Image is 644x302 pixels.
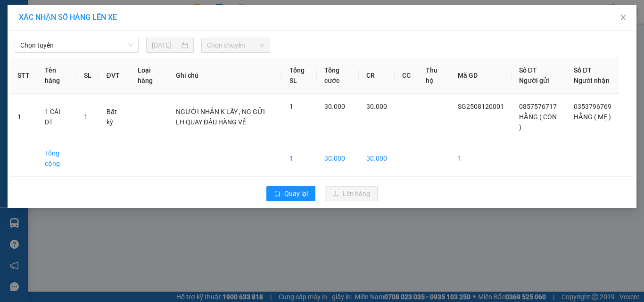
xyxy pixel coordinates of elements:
button: uploadLên hàng [325,186,378,201]
span: rollback [274,190,281,198]
span: 0353796769 [574,103,611,110]
td: Tổng cộng [37,140,76,177]
th: ĐVT [99,57,130,94]
th: Tổng SL [282,57,317,94]
th: Tổng cước [317,57,359,94]
td: 30.000 [359,140,395,177]
span: Số ĐT [574,66,592,74]
th: Thu hộ [418,57,450,94]
th: Mã GD [450,57,512,94]
button: Close [610,5,636,31]
th: SL [76,57,99,94]
span: Người gửi [519,77,549,84]
span: SG2508120001 [458,103,504,110]
td: 1 [450,140,512,177]
th: CC [395,57,418,94]
td: 1 CÁI DT [37,94,76,140]
td: 30.000 [317,140,359,177]
span: 30.000 [324,103,345,110]
span: HẰNG ( CON ) [519,113,557,131]
input: 12/08/2025 [152,40,179,50]
span: Chọn chuyến [207,38,265,52]
th: Ghi chú [168,57,282,94]
span: close [619,14,627,21]
span: 1 [289,103,293,110]
span: 0857576717 [519,103,557,110]
span: 30.000 [366,103,387,110]
td: 1 [10,94,37,140]
span: 1 [84,113,88,121]
td: 1 [282,140,317,177]
span: Quay lại [284,188,308,199]
th: STT [10,57,37,94]
span: Người nhận [574,77,610,84]
td: Bất kỳ [99,94,130,140]
button: rollbackQuay lại [266,186,315,201]
span: Số ĐT [519,66,537,74]
span: Chọn tuyến [20,38,133,52]
span: NGƯỜI NHẬN K LẤY , NG GỮI LH QUAY ĐẦU HÀNG VỀ [176,108,265,126]
th: Loại hàng [130,57,168,94]
span: XÁC NHẬN SỐ HÀNG LÊN XE [19,13,117,22]
span: HẰNG ( MẸ ) [574,113,611,121]
th: CR [359,57,395,94]
th: Tên hàng [37,57,76,94]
